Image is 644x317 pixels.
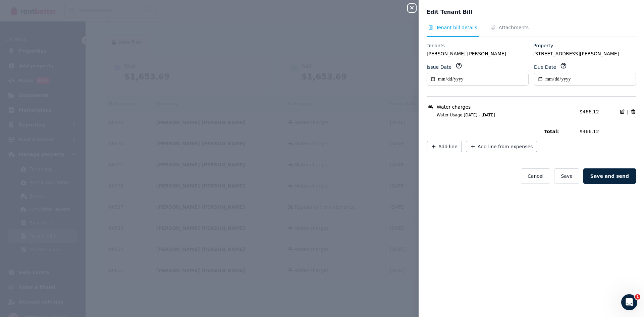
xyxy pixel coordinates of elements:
[427,42,445,49] label: Tenants
[499,24,529,31] span: Attachments
[466,141,537,152] button: Add line from expenses
[437,104,471,110] span: Water charges
[429,112,576,118] span: Water Usage [DATE] - [DATE]
[627,108,629,115] span: |
[635,294,640,300] span: 1
[580,128,636,135] span: $466.12
[580,109,599,114] span: $466.12
[436,24,477,31] span: Tenant bill details
[554,168,579,184] button: Save
[544,128,576,135] span: Total:
[427,24,636,37] nav: Tabs
[621,294,637,310] iframe: Intercom live chat
[533,42,553,49] label: Property
[427,141,462,152] button: Add line
[478,143,533,150] span: Add line from expenses
[533,50,636,57] legend: [STREET_ADDRESS][PERSON_NAME]
[583,168,636,184] button: Save and send
[438,143,458,150] span: Add line
[427,8,472,16] span: Edit Tenant Bill
[427,64,451,70] label: Issue Date
[534,64,556,70] label: Due Date
[427,50,529,57] legend: [PERSON_NAME] [PERSON_NAME]
[521,168,550,184] button: Cancel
